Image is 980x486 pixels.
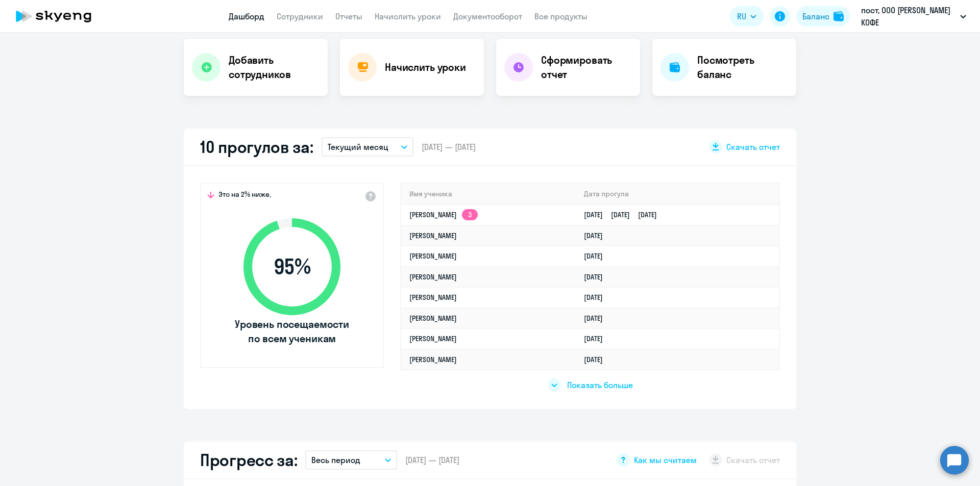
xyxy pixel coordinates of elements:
[409,272,457,282] a: [PERSON_NAME]
[409,231,457,240] a: [PERSON_NAME]
[200,137,313,157] h2: 10 прогулов за:
[584,334,611,343] a: [DATE]
[233,317,351,346] span: Уровень посещаемости по всем ученикам
[375,11,441,21] a: Начислить уроки
[584,355,611,364] a: [DATE]
[534,11,587,21] a: Все продукты
[462,209,478,220] app-skyeng-badge: 3
[576,184,779,204] th: Дата прогула
[200,450,297,470] h2: Прогресс за:
[584,314,611,323] a: [DATE]
[697,53,788,82] h4: Посмотреть баланс
[218,190,271,202] span: Это на 2% ниже,
[861,4,956,29] p: пост, ООО [PERSON_NAME] КОФЕ
[796,6,850,27] button: Балансbalance
[409,314,457,323] a: [PERSON_NAME]
[409,355,457,364] a: [PERSON_NAME]
[422,141,476,152] span: [DATE] — [DATE]
[726,141,780,152] span: Скачать отчет
[409,251,457,261] a: [PERSON_NAME]
[305,450,397,470] button: Весь период
[584,231,611,240] a: [DATE]
[453,11,522,21] a: Документооборот
[335,11,362,21] a: Отчеты
[737,10,746,22] span: RU
[584,272,611,282] a: [DATE]
[584,293,611,302] a: [DATE]
[856,4,971,29] button: пост, ООО [PERSON_NAME] КОФЕ
[311,454,360,466] p: Весь период
[229,11,264,21] a: Дашборд
[405,454,459,466] span: [DATE] — [DATE]
[277,11,323,21] a: Сотрудники
[584,251,611,261] a: [DATE]
[634,454,697,466] span: Как мы считаем
[401,184,576,204] th: Имя ученика
[328,141,388,153] p: Текущий месяц
[409,210,478,219] a: [PERSON_NAME]3
[802,10,829,22] div: Баланс
[567,379,633,391] span: Показать больше
[233,254,351,279] span: 95 %
[730,6,764,27] button: RU
[541,53,632,82] h4: Сформировать отчет
[385,60,466,74] h4: Начислить уроки
[409,293,457,302] a: [PERSON_NAME]
[834,11,844,21] img: balance
[229,53,320,82] h4: Добавить сотрудников
[584,210,665,219] a: [DATE][DATE][DATE]
[322,137,413,157] button: Текущий месяц
[409,334,457,343] a: [PERSON_NAME]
